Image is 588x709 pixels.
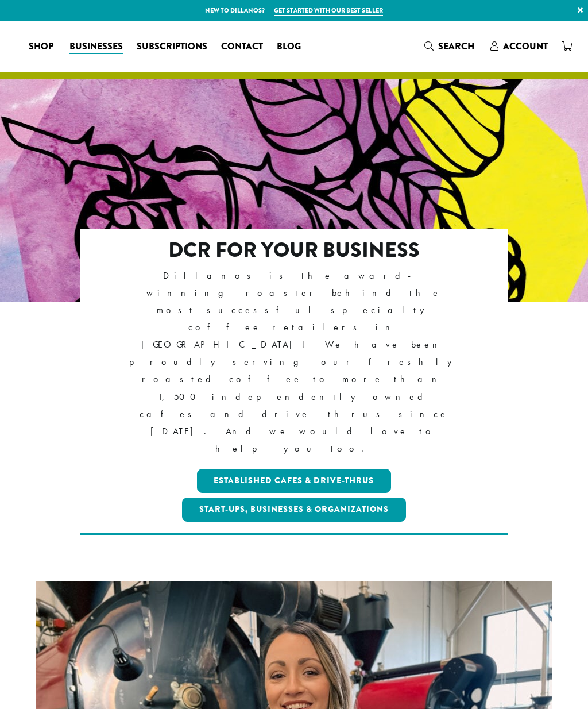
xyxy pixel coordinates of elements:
[69,40,123,54] span: Businesses
[22,37,63,56] a: Shop
[503,40,548,53] span: Account
[274,6,383,16] a: Get started with our best seller
[277,40,301,54] span: Blog
[182,498,406,522] a: Start-ups, Businesses & Organizations
[417,37,483,56] a: Search
[123,238,465,263] h2: DCR FOR YOUR BUSINESS
[438,40,474,53] span: Search
[221,40,263,54] span: Contact
[29,40,53,54] span: Shop
[197,469,392,493] a: Established Cafes & Drive-Thrus
[123,267,465,457] p: Dillanos is the award-winning roaster behind the most successful specialty coffee retailers in [G...
[137,40,207,54] span: Subscriptions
